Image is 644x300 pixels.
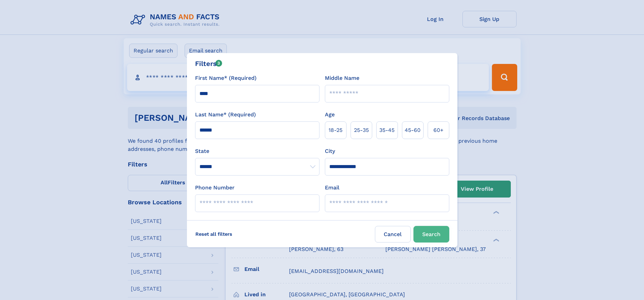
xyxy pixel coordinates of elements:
[329,126,342,134] span: 18‑25
[379,126,395,134] span: 35‑45
[405,126,421,134] span: 45‑60
[195,184,235,192] label: Phone Number
[325,147,335,155] label: City
[325,111,335,119] label: Age
[191,226,237,242] label: Reset all filters
[413,226,449,243] button: Search
[433,126,444,134] span: 60+
[375,226,411,243] label: Cancel
[325,74,359,82] label: Middle Name
[195,111,256,119] label: Last Name* (Required)
[325,184,339,192] label: Email
[195,59,222,69] div: Filters
[195,74,257,82] label: First Name* (Required)
[195,147,319,155] label: State
[354,126,369,134] span: 25‑35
